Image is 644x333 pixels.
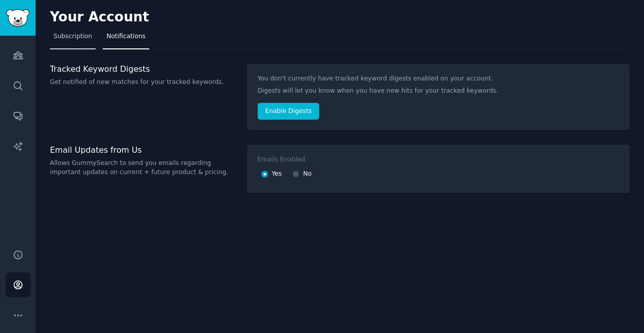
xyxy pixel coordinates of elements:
[6,9,30,27] img: GummySearch logo
[258,74,619,84] p: You don't currently have tracked keyword digests enabled on your account.
[50,159,236,177] p: Allows GummySearch to send you emails regarding important updates on current + future product & p...
[50,78,236,87] p: Get notified of new matches for your tracked keywords.
[50,145,236,155] h3: Email Updates from Us
[50,29,96,49] a: Subscription
[258,103,319,120] button: Enable Digests
[258,155,305,164] div: Emails Enabled
[272,170,282,179] span: Yes
[50,9,149,25] h2: Your Account
[103,29,149,49] a: Notifications
[303,170,312,179] span: No
[258,87,619,96] p: Digests will let you know when you have new hits for your tracked keywords.
[106,32,146,41] span: Notifications
[53,32,92,41] span: Subscription
[50,64,236,74] h3: Tracked Keyword Digests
